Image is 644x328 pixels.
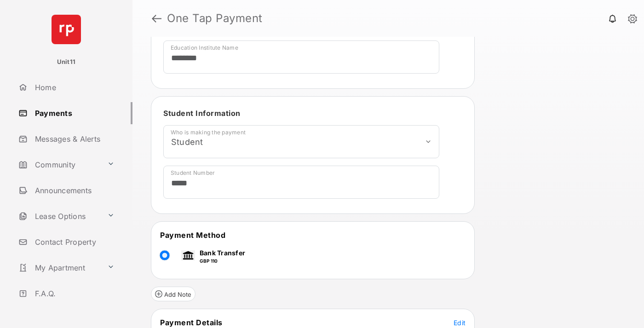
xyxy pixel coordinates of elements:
[163,109,241,118] span: Student Information
[15,179,132,201] a: Announcements
[15,102,132,124] a: Payments
[454,318,466,327] button: Edit
[15,282,132,305] a: F.A.Q.
[454,319,466,327] span: Edit
[15,154,103,176] a: Community
[181,250,195,260] img: bank.png
[15,231,132,253] a: Contact Property
[151,287,195,301] button: Add Note
[52,15,81,44] img: svg+xml;base64,PHN2ZyB4bWxucz0iaHR0cDovL3d3dy53My5vcmcvMjAwMC9zdmciIHdpZHRoPSI2NCIgaGVpZ2h0PSI2NC...
[200,258,245,265] p: GBP 110
[167,13,263,24] strong: One Tap Payment
[57,58,76,67] p: Unit11
[200,248,245,258] p: Bank Transfer
[15,257,103,279] a: My Apartment
[160,318,223,327] span: Payment Details
[15,205,103,227] a: Lease Options
[160,230,225,240] span: Payment Method
[15,76,132,98] a: Home
[15,128,132,150] a: Messages & Alerts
